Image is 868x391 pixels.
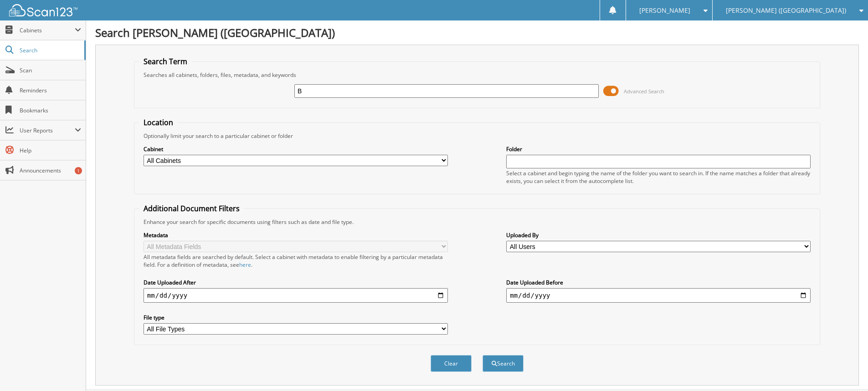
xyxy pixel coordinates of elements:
[95,25,859,40] h1: Search [PERSON_NAME] ([GEOGRAPHIC_DATA])
[139,71,815,79] div: Searches all cabinets, folders, files, metadata, and keywords
[20,26,75,34] span: Cabinets
[20,86,81,94] span: Reminders
[431,355,472,372] button: Clear
[144,314,448,321] label: File type
[139,132,815,140] div: Optionally limit your search to a particular cabinet or folder
[75,167,82,174] div: 1
[20,66,81,74] span: Scan
[506,288,811,303] input: end
[624,88,664,95] span: Advanced Search
[506,231,811,239] label: Uploaded By
[20,46,80,54] span: Search
[139,203,244,213] legend: Additional Document Filters
[239,261,251,269] a: here
[144,231,448,239] label: Metadata
[139,56,192,66] legend: Search Term
[144,253,448,269] div: All metadata fields are searched by default. Select a cabinet with metadata to enable filtering b...
[506,279,811,286] label: Date Uploaded Before
[20,107,81,114] span: Bookmarks
[20,167,81,174] span: Announcements
[144,288,448,303] input: start
[483,355,524,372] button: Search
[506,169,811,185] div: Select a cabinet and begin typing the name of the folder you want to search in. If the name match...
[139,117,178,127] legend: Location
[20,127,75,134] span: User Reports
[726,8,846,13] span: [PERSON_NAME] ([GEOGRAPHIC_DATA])
[144,145,448,153] label: Cabinet
[144,279,448,286] label: Date Uploaded After
[139,218,815,226] div: Enhance your search for specific documents using filters such as date and file type.
[639,8,690,13] span: [PERSON_NAME]
[9,4,77,16] img: scan123-logo-white.svg
[506,145,811,153] label: Folder
[20,147,81,154] span: Help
